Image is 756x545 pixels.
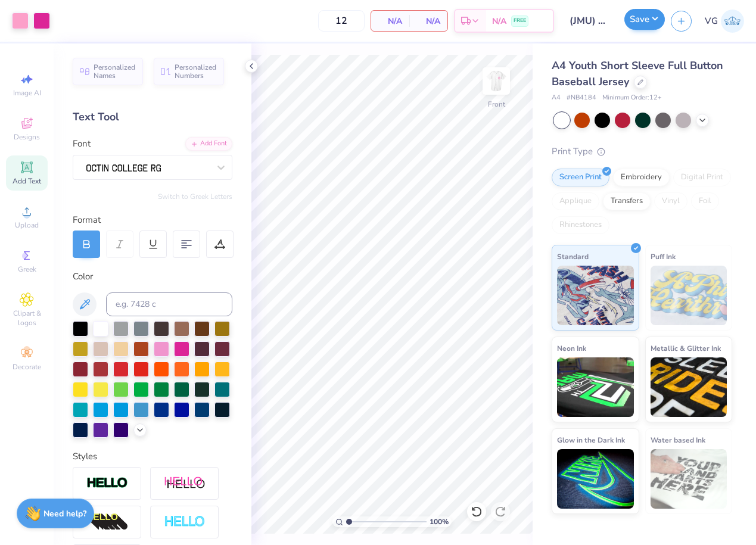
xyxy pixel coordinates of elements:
div: Print Type [552,145,732,158]
img: Metallic & Glitter Ink [651,357,727,417]
span: Metallic & Glitter Ink [651,342,721,354]
span: FREE [514,17,526,25]
span: Puff Ink [651,250,676,263]
span: VG [705,14,718,28]
span: N/A [378,15,402,27]
a: VG [705,10,744,33]
strong: Need help? [43,508,86,519]
button: Switch to Greek Letters [158,192,232,201]
span: Water based Ink [651,434,705,446]
input: Untitled Design [560,9,618,33]
span: A4 [552,93,561,103]
span: Add Text [13,176,41,186]
span: Neon Ink [557,342,586,354]
button: Save [624,9,665,30]
div: Front [488,99,505,110]
span: Clipart & logos [6,309,48,328]
div: Embroidery [613,169,670,186]
label: Font [73,137,91,151]
img: Stroke [86,477,128,490]
div: Applique [552,192,599,210]
div: Styles [73,450,232,463]
span: # NB4184 [567,93,596,103]
span: Standard [557,250,589,263]
span: Upload [15,220,39,230]
span: N/A [492,15,506,27]
img: Puff Ink [651,266,727,325]
div: Text Tool [73,109,232,125]
span: Personalized Names [94,63,136,80]
img: Glow in the Dark Ink [557,449,634,509]
div: Screen Print [552,169,609,186]
div: Vinyl [654,192,687,210]
div: Add Font [185,137,232,151]
span: Glow in the Dark Ink [557,434,625,446]
span: Greek [18,264,36,274]
span: Designs [14,132,40,142]
img: 3d Illusion [86,513,128,532]
span: A4 Youth Short Sleeve Full Button Baseball Jersey [552,58,723,89]
div: Rhinestones [552,216,609,234]
span: 100 % [430,516,449,527]
div: Format [73,213,234,227]
span: Image AI [13,88,41,98]
span: N/A [416,15,440,27]
img: Water based Ink [651,449,727,509]
img: Shadow [164,476,206,491]
div: Digital Print [673,169,731,186]
input: e.g. 7428 c [106,292,232,316]
img: Neon Ink [557,357,634,417]
div: Foil [691,192,719,210]
span: Decorate [13,362,41,372]
img: Negative Space [164,515,206,529]
div: Transfers [603,192,651,210]
span: Personalized Numbers [175,63,217,80]
div: Color [73,270,232,284]
input: – – [318,10,365,32]
img: Front [484,69,508,93]
img: Valerie Gavioli [721,10,744,33]
img: Standard [557,266,634,325]
span: Minimum Order: 12 + [602,93,662,103]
